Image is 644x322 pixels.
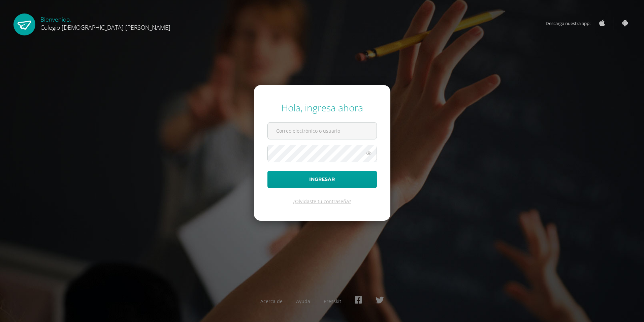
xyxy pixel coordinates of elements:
[40,14,170,31] div: Bienvenido,
[546,17,597,30] span: Descarga nuestra app:
[268,123,377,139] input: Correo electrónico o usuario
[40,23,170,31] span: Colegio [DEMOGRAPHIC_DATA] [PERSON_NAME]
[267,101,377,114] div: Hola, ingresa ahora
[296,298,310,304] a: Ayuda
[260,298,283,304] a: Acerca de
[293,198,351,205] a: ¿Olvidaste tu contraseña?
[267,171,377,188] button: Ingresar
[324,298,341,304] a: Presskit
